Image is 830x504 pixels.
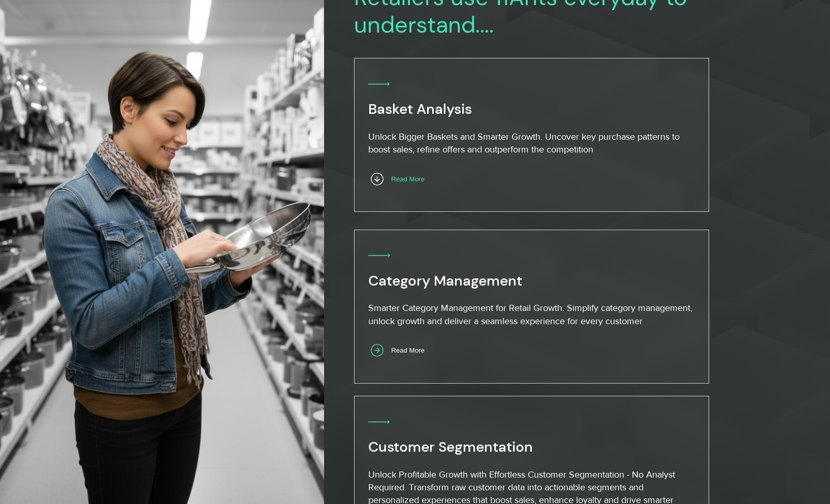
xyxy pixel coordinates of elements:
button: Read More [368,341,440,361]
span: Read More [391,175,425,183]
span: Basket Analysis [368,100,472,118]
p: Unlock Bigger Baskets and Smarter Growth. Uncover key purchase patterns to boost sales, refine of... [368,131,694,156]
button: Read More [368,169,440,189]
span: Category Management [368,271,522,290]
p: Smarter Category Management for Retail Growth. Simplify category management, unlock growth and de... [368,302,694,327]
span: Customer Segmentation [368,437,533,456]
span: Read More [391,346,425,354]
